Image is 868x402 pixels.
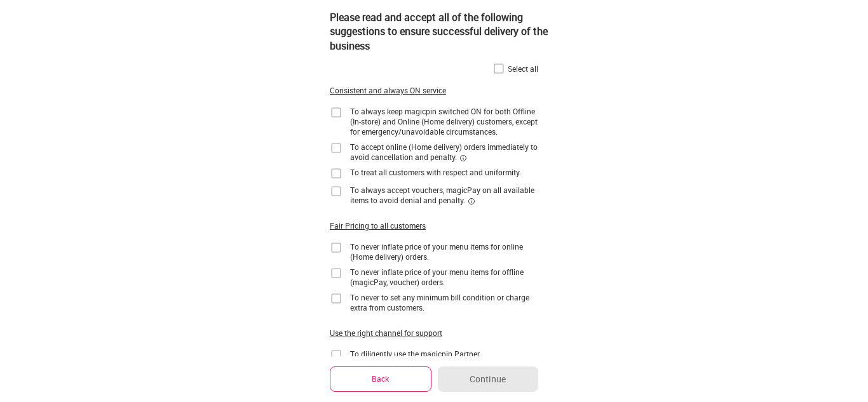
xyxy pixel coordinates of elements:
div: To never inflate price of your menu items for online (Home delivery) orders. [350,241,538,262]
img: home-delivery-unchecked-checkbox-icon.f10e6f61.svg [330,142,342,154]
img: home-delivery-unchecked-checkbox-icon.f10e6f61.svg [330,185,342,198]
img: home-delivery-unchecked-checkbox-icon.f10e6f61.svg [330,267,342,279]
div: Consistent and always ON service [330,85,446,96]
button: Back [330,366,431,391]
div: To accept online (Home delivery) orders immediately to avoid cancellation and penalty. [350,142,538,162]
img: home-delivery-unchecked-checkbox-icon.f10e6f61.svg [330,106,342,119]
div: Select all [508,64,538,74]
div: Use the right channel for support [330,328,442,338]
div: To diligently use the magicpin Partner Dashboard/Orderhere Application and also use all promotion... [350,349,538,379]
img: home-delivery-unchecked-checkbox-icon.f10e6f61.svg [330,167,342,180]
div: To treat all customers with respect and uniformity. [350,167,521,177]
div: To never inflate price of your menu items for offline (magicPay, voucher) orders. [350,267,538,287]
button: Continue [438,366,538,392]
img: home-delivery-unchecked-checkbox-icon.f10e6f61.svg [330,292,342,305]
img: home-delivery-unchecked-checkbox-icon.f10e6f61.svg [330,349,342,361]
div: To always keep magicpin switched ON for both Offline (In-store) and Online (Home delivery) custom... [350,106,538,137]
div: Fair Pricing to all customers [330,220,426,231]
div: To never to set any minimum bill condition or charge extra from customers. [350,292,538,312]
div: To always accept vouchers, magicPay on all available items to avoid denial and penalty. [350,185,538,205]
img: informationCircleBlack.2195f373.svg [459,154,467,162]
img: informationCircleBlack.2195f373.svg [468,198,475,205]
img: home-delivery-unchecked-checkbox-icon.f10e6f61.svg [492,62,505,75]
img: home-delivery-unchecked-checkbox-icon.f10e6f61.svg [330,241,342,254]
